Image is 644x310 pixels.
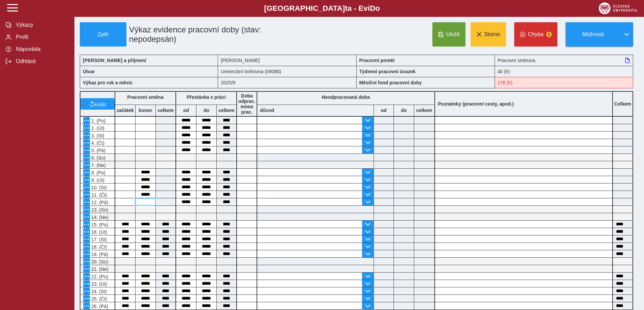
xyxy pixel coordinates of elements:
button: Menu [83,154,90,161]
button: Uložit [432,22,466,47]
button: Menu [83,124,90,131]
span: 20. (So) [90,259,108,264]
b: Poznámky (pracovní cesty, apod.) [435,101,517,107]
button: Menu [83,162,90,168]
b: důvod [260,108,274,113]
b: [PERSON_NAME] a příjmení [83,58,146,63]
b: celkem [414,108,434,113]
span: 4. (Čt) [90,140,104,146]
span: Storno [484,31,500,37]
button: Menu [83,206,90,213]
button: Menu [83,303,90,309]
h1: Výkaz evidence pracovní doby (stav: nepodepsán) [126,22,313,47]
span: 6. (So) [90,155,105,161]
b: do [394,108,414,113]
b: Útvar [83,69,95,74]
div: Pracovní smlouva [495,55,633,66]
span: 7. (Ne) [90,163,106,168]
span: 3. (St) [90,133,104,138]
span: 1. (Po) [90,118,105,123]
img: logo_web_su.png [599,2,637,14]
span: Profil [14,34,69,40]
button: Menu [83,228,90,235]
div: 2025/9 [218,77,356,88]
div: Univerzitní knihovna (09080) [218,66,356,77]
span: 1 [546,32,552,37]
span: 18. (Čt) [90,244,107,250]
span: t [345,4,347,12]
button: Menu [83,265,90,272]
button: Menu [83,236,90,243]
span: Výkazy [14,22,69,28]
button: Menu [83,288,90,294]
button: Menu [83,295,90,302]
button: Menu [83,184,90,191]
b: Pracovní směna [127,94,163,100]
button: vrátit [80,98,115,110]
span: 24. (St) [90,289,107,294]
span: 9. (Út) [90,177,104,183]
span: o [375,4,380,12]
div: 40 (h) [495,66,633,77]
button: Menu [83,147,90,153]
button: Menu [83,280,90,287]
button: Zpět [80,22,126,47]
b: Měsíční fond pracovní doby [359,80,422,85]
span: Uložit [446,31,460,37]
span: 13. (So) [90,207,108,213]
span: 8. (Po) [90,170,105,175]
button: Menu [83,221,90,228]
button: Menu [83,169,90,176]
button: Menu [83,132,90,139]
button: Menu [83,251,90,257]
span: 25. (Čt) [90,296,107,302]
button: Storno [471,22,506,47]
span: Zpět [83,31,123,37]
button: Menu [83,191,90,198]
div: Fond pracovní doby (176 h) a součet hodin (96 h) se neshodují! [495,77,633,88]
button: Menu [83,199,90,205]
button: Menu [83,243,90,250]
button: Menu [83,273,90,280]
span: D [370,4,375,12]
b: Týdenní pracovní úvazek [359,69,416,74]
b: Přestávka v práci [187,94,225,100]
b: začátek [115,108,135,113]
button: Menu [83,176,90,183]
b: Neodpracovaná doba [322,94,370,100]
span: vrátit [95,101,106,107]
span: Chyba [528,31,544,37]
span: 10. (St) [90,185,107,190]
span: Možnosti [571,31,615,37]
b: Doba odprac. mimo prac. [238,93,256,115]
b: od [374,108,393,113]
span: 17. (St) [90,237,107,242]
b: konec [136,108,156,113]
button: Možnosti [566,22,620,47]
span: Odhlásit [14,58,69,64]
button: Menu [83,117,90,124]
b: do [196,108,216,113]
span: 11. (Čt) [90,192,107,198]
span: 22. (Po) [90,274,108,279]
button: Menu [83,258,90,265]
span: 23. (Út) [90,281,107,287]
b: Pracovní poměr [359,58,395,63]
span: 5. (Pá) [90,148,105,153]
span: 21. (Ne) [90,266,109,272]
span: Nápověda [14,46,69,52]
b: od [176,108,196,113]
b: Výkaz pro rok a měsíc [83,80,133,85]
span: 15. (Po) [90,222,108,227]
div: [PERSON_NAME] [218,55,356,66]
span: 26. (Pá) [90,304,108,309]
b: celkem [217,108,236,113]
span: 12. (Pá) [90,200,108,205]
button: Menu [83,139,90,146]
span: 14. (Ne) [90,215,109,220]
span: 16. (Út) [90,229,107,235]
span: 19. (Pá) [90,252,108,257]
button: Menu [83,214,90,220]
b: Celkem [614,101,631,107]
button: Chyba1 [514,22,557,47]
